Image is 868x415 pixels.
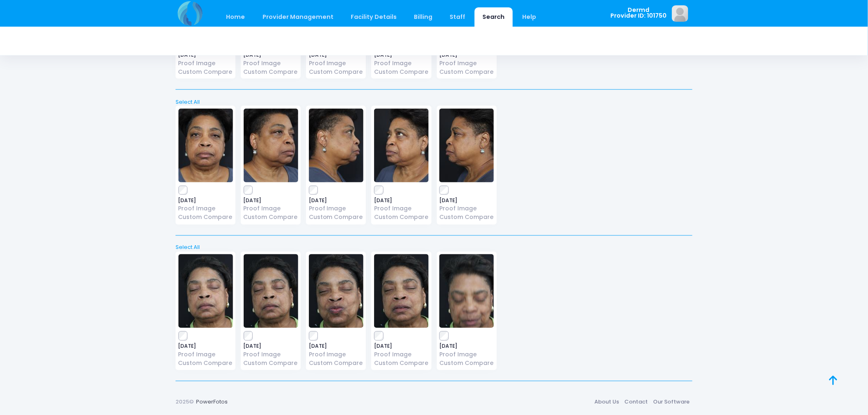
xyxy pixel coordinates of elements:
a: Facility Details [343,7,405,27]
a: Select All [173,98,695,106]
a: Help [514,7,544,27]
a: Custom Compare [374,213,429,222]
a: Search [475,7,513,27]
a: Custom Compare [178,213,233,222]
a: Home [218,7,253,27]
a: Custom Compare [374,359,429,368]
img: image [672,5,688,22]
span: [DATE] [178,344,233,349]
a: Proof Image [439,351,494,359]
img: image [374,254,429,328]
a: Custom Compare [309,213,363,222]
a: Billing [406,7,441,27]
a: Custom Compare [309,359,363,368]
span: [DATE] [439,52,494,57]
img: image [309,109,363,182]
a: Staff [442,7,473,27]
a: Proof Image [309,59,363,68]
a: Proof Image [374,205,429,213]
a: Provider Management [254,7,341,27]
a: PowerFotos [196,398,228,406]
a: Proof Image [439,205,494,213]
a: Proof Image [178,351,233,359]
span: [DATE] [244,52,298,57]
span: [DATE] [374,198,429,203]
img: image [439,254,494,328]
span: [DATE] [178,198,233,203]
a: Custom Compare [309,68,363,76]
img: image [178,254,233,328]
span: [DATE] [244,344,298,349]
a: Proof Image [178,59,233,68]
span: [DATE] [309,344,363,349]
span: [DATE] [309,198,363,203]
span: Dermd Provider ID: 101750 [610,7,667,19]
a: Custom Compare [439,213,494,222]
a: Proof Image [309,205,363,213]
img: image [178,109,233,182]
img: image [439,109,494,182]
a: Our Software [651,395,692,410]
img: image [309,254,363,328]
a: Custom Compare [244,68,298,76]
a: Proof Image [244,59,298,68]
img: image [244,254,298,328]
a: Custom Compare [244,359,298,368]
a: Proof Image [374,59,429,68]
a: Proof Image [244,205,298,213]
a: Custom Compare [439,68,494,76]
a: Custom Compare [374,68,429,76]
a: Custom Compare [178,68,233,76]
span: [DATE] [178,52,233,57]
img: image [244,109,298,182]
a: Proof Image [178,205,233,213]
img: image [374,109,429,182]
span: 2025© [176,398,194,406]
span: [DATE] [374,52,429,57]
a: Proof Image [439,59,494,68]
a: Proof Image [374,351,429,359]
a: Proof Image [309,351,363,359]
a: About Us [592,395,622,410]
a: Custom Compare [244,213,298,222]
a: Custom Compare [439,359,494,368]
a: Select All [173,244,695,252]
span: [DATE] [309,52,363,57]
span: [DATE] [374,344,429,349]
span: [DATE] [439,344,494,349]
a: Proof Image [244,351,298,359]
span: [DATE] [244,198,298,203]
span: [DATE] [439,198,494,203]
a: Contact [622,395,651,410]
a: Custom Compare [178,359,233,368]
